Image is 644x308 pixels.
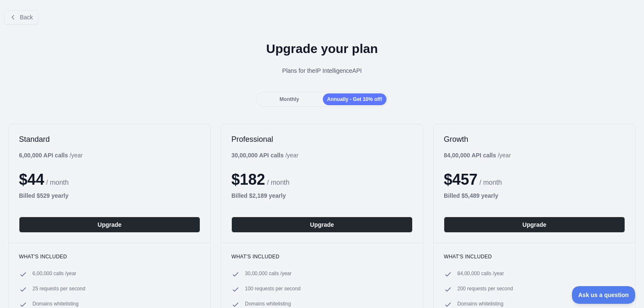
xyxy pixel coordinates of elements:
div: / year [444,151,511,159]
iframe: Toggle Customer Support [572,286,636,304]
span: $ 182 [231,171,265,188]
div: / year [231,151,298,159]
b: 30,00,000 API calls [231,152,284,159]
h2: Growth [444,134,625,144]
h2: Professional [231,134,413,144]
b: 84,00,000 API calls [444,152,496,159]
span: $ 457 [444,171,478,188]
